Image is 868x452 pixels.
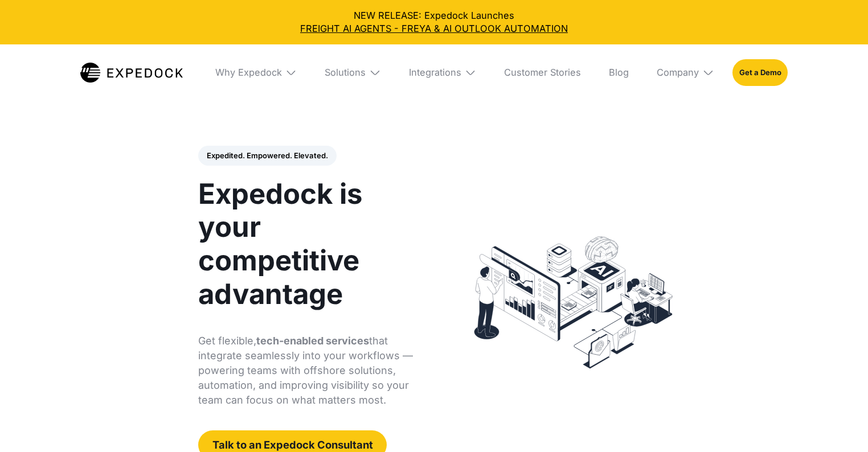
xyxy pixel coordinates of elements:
a: Customer Stories [495,44,591,100]
div: Solutions [325,67,366,78]
div: Company [657,67,699,78]
div: Integrations [409,67,461,78]
div: NEW RELEASE: Expedock Launches [9,9,858,35]
p: Get flexible, that integrate seamlessly into your workflows — powering teams with offshore soluti... [198,334,422,408]
a: Blog [600,44,638,100]
a: FREIGHT AI AGENTS - FREYA & AI OUTLOOK AUTOMATION [9,22,858,35]
a: Get a Demo [732,59,788,86]
div: Why Expedock [215,67,282,78]
h1: Expedock is your competitive advantage [198,177,422,311]
strong: tech-enabled services [256,335,369,347]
